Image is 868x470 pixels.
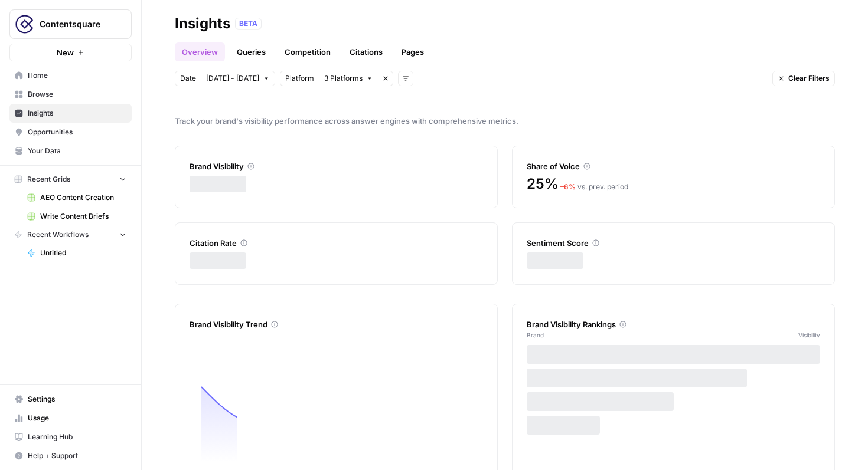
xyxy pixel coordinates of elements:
a: Competition [278,42,338,61]
span: Date [180,73,196,84]
span: Browse [28,89,126,100]
span: Platform [285,73,314,84]
span: Recent Workflows [27,229,89,240]
span: Clear Filters [788,73,830,84]
a: Browse [9,85,132,104]
span: Learning Hub [28,432,126,442]
span: AEO Content Creation [40,192,126,203]
span: Settings [28,394,126,405]
div: Sentiment Score [527,237,820,249]
a: Usage [9,409,132,428]
span: 3 Platforms [324,73,363,84]
button: Recent Workflows [9,226,132,244]
span: Usage [28,413,126,423]
span: Home [28,70,126,81]
span: Contentsquare [40,18,111,30]
div: Brand Visibility [190,160,483,172]
span: Opportunities [28,127,126,137]
div: BETA [235,18,262,29]
button: Clear Filters [772,71,835,86]
a: Settings [9,390,132,409]
span: Insights [28,108,126,119]
a: Pages [394,42,431,61]
div: Brand Visibility Trend [190,318,483,330]
a: Learning Hub [9,428,132,446]
button: [DATE] - [DATE] [201,71,275,86]
span: Untitled [40,248,126,258]
span: Visibility [798,330,820,340]
a: Write Content Briefs [22,207,132,226]
div: Insights [175,14,230,33]
a: AEO Content Creation [22,188,132,207]
span: [DATE] - [DATE] [206,73,259,84]
span: – 6 % [560,182,576,191]
a: Your Data [9,142,132,160]
a: Overview [175,42,225,61]
span: 25% [527,175,558,193]
span: Track your brand's visibility performance across answer engines with comprehensive metrics. [175,115,835,127]
div: vs. prev. period [560,182,628,192]
a: Opportunities [9,123,132,142]
img: Contentsquare Logo [14,14,35,35]
span: Recent Grids [27,174,70,185]
button: 3 Platforms [319,71,378,86]
div: Share of Voice [527,160,820,172]
button: Recent Grids [9,170,132,188]
span: Help + Support [28,451,126,461]
span: New [57,47,74,58]
a: Citations [342,42,390,61]
span: Write Content Briefs [40,211,126,222]
a: Insights [9,104,132,123]
button: Workspace: Contentsquare [9,9,132,39]
a: Queries [230,42,273,61]
div: Brand Visibility Rankings [527,318,820,330]
a: Untitled [22,244,132,262]
span: Brand [527,330,544,340]
button: New [9,44,132,61]
a: Home [9,66,132,85]
button: Help + Support [9,446,132,465]
div: Citation Rate [190,237,483,249]
span: Your Data [28,146,126,156]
